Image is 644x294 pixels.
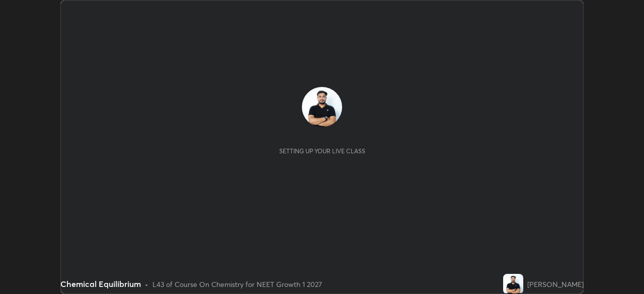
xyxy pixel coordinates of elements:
div: Chemical Equilibrium [60,278,141,290]
img: 6ceccd1d69684b2a9b2e6d3e9d241e6d.jpg [503,274,523,294]
img: 6ceccd1d69684b2a9b2e6d3e9d241e6d.jpg [302,87,342,127]
div: • [145,279,148,289]
div: [PERSON_NAME] [527,279,584,289]
div: L43 of Course On Chemistry for NEET Growth 1 2027 [152,279,322,289]
div: Setting up your live class [279,147,365,155]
